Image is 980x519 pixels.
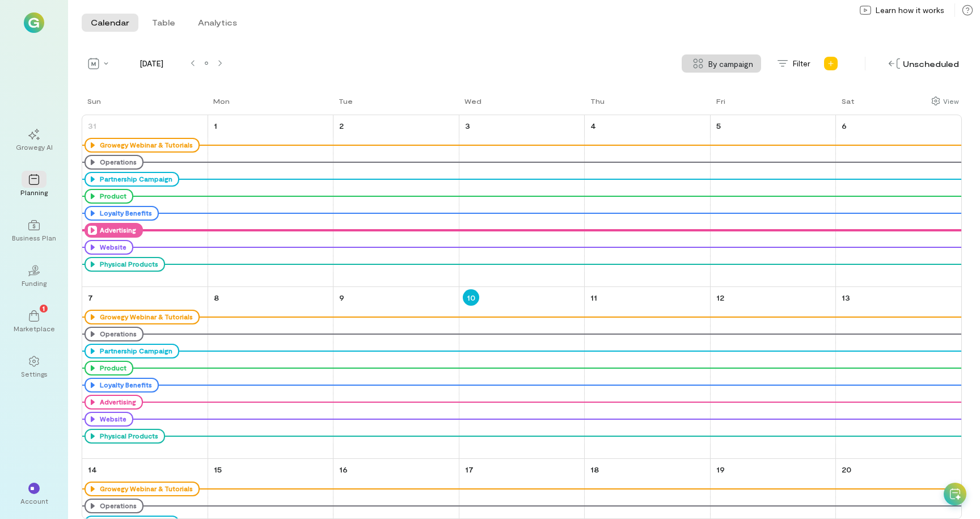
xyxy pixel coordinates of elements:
div: Sun [87,96,101,106]
div: Sat [842,96,855,106]
td: September 4, 2025 [585,115,710,287]
a: September 12, 2025 [714,289,726,306]
div: Operations [97,501,137,510]
button: Table [143,14,184,32]
a: September 10, 2025 [463,289,479,306]
div: Advertising [97,226,136,235]
a: Settings [14,347,54,387]
div: Product [97,364,126,373]
a: September 19, 2025 [714,461,727,478]
span: By campaign [708,58,753,70]
div: Website [97,243,126,252]
div: Website [97,415,126,424]
div: Settings [21,369,48,378]
a: September 7, 2025 [86,289,95,306]
div: Physical Products [85,429,165,444]
div: Mon [213,96,230,106]
div: Growegy Webinar & Tutorials [97,484,193,493]
div: Add new [822,54,840,73]
td: September 3, 2025 [459,115,584,287]
div: Physical Products [97,260,158,269]
div: Physical Products [97,432,158,441]
div: Advertising [85,395,143,410]
div: Thu [590,96,605,106]
div: Growegy Webinar & Tutorials [85,482,200,496]
div: Unscheduled [886,55,962,73]
button: Calendar [82,14,138,32]
div: Partnership Campaign [85,344,179,358]
a: Monday [208,95,232,115]
a: Marketplace [14,301,54,342]
div: Operations [97,158,137,167]
td: September 5, 2025 [710,115,835,287]
a: Planning [14,165,54,206]
a: September 6, 2025 [839,117,849,134]
button: Analytics [189,14,246,32]
div: Operations [85,499,143,513]
div: Funding [22,279,47,288]
a: September 2, 2025 [337,117,346,134]
td: September 9, 2025 [333,287,459,459]
a: Funding [14,256,54,297]
div: Website [85,412,133,427]
a: September 5, 2025 [714,117,723,134]
a: September 13, 2025 [839,289,852,306]
div: Growegy Webinar & Tutorials [85,138,200,153]
div: Loyalty Benefits [85,206,159,221]
a: September 17, 2025 [463,461,476,478]
a: September 4, 2025 [588,117,598,134]
a: September 20, 2025 [839,461,854,478]
div: Growegy Webinar & Tutorials [97,141,193,150]
div: Loyalty Benefits [97,209,152,218]
div: Product [85,361,133,375]
td: September 2, 2025 [333,115,459,287]
div: Advertising [97,398,136,407]
div: Physical Products [85,257,165,272]
td: September 1, 2025 [208,115,333,287]
td: August 31, 2025 [82,115,208,287]
div: Planning [20,188,48,197]
div: Advertising [85,223,143,238]
div: Partnership Campaign [97,175,172,184]
a: September 3, 2025 [463,117,472,134]
span: 1 [43,303,45,313]
a: August 31, 2025 [86,117,99,134]
a: Wednesday [459,95,484,115]
a: September 8, 2025 [212,289,221,306]
a: Business Plan [14,210,54,251]
a: Friday [711,95,728,115]
div: Partnership Campaign [97,347,172,356]
div: Website [85,240,133,255]
span: [DATE] [117,58,186,69]
a: Thursday [585,95,607,115]
div: Operations [97,330,137,339]
span: Filter [793,58,810,69]
a: September 11, 2025 [588,289,599,306]
div: Growegy Webinar & Tutorials [97,313,193,322]
td: September 11, 2025 [585,287,710,459]
div: Show columns [928,93,962,109]
div: Growegy Webinar & Tutorials [85,310,200,324]
td: September 6, 2025 [836,115,961,287]
span: Learn how it works [876,5,944,16]
div: Operations [85,155,143,170]
div: Marketplace [14,324,55,333]
td: September 12, 2025 [710,287,835,459]
a: September 16, 2025 [337,461,350,478]
a: Tuesday [333,95,355,115]
div: Wed [464,96,481,106]
a: September 1, 2025 [212,117,219,134]
div: Partnership Campaign [85,172,179,187]
a: Saturday [836,95,857,115]
div: Loyalty Benefits [85,378,159,393]
a: Sunday [82,95,103,115]
td: September 13, 2025 [836,287,961,459]
div: Operations [85,327,143,341]
div: Business Plan [12,233,56,242]
a: Growegy AI [14,120,54,161]
div: Fri [716,96,725,106]
a: September 14, 2025 [86,461,99,478]
div: Account [20,496,48,505]
a: September 15, 2025 [212,461,224,478]
div: Growegy AI [16,142,53,151]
